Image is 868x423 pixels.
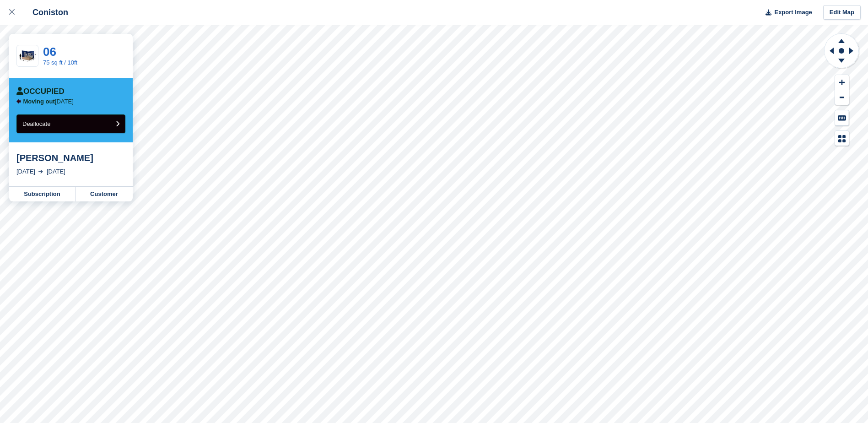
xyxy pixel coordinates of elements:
[22,120,50,127] span: Deallocate
[823,5,861,20] a: Edit Map
[38,170,43,174] img: arrow-right-light-icn-cde0832a797a2874e46488d9cf13f60e5c3a73dbe684e267c42b8395dfbc2abf.svg
[9,187,75,201] a: Subscription
[16,152,125,163] div: [PERSON_NAME]
[16,167,35,176] div: [DATE]
[23,98,55,105] span: Moving out
[24,7,68,18] div: Coniston
[774,8,812,17] span: Export Image
[835,75,849,90] button: Zoom In
[760,5,812,20] button: Export Image
[835,110,849,125] button: Keyboard Shortcuts
[75,187,133,201] a: Customer
[17,48,38,64] img: 10-ft-container.jpg
[835,90,849,105] button: Zoom Out
[43,59,77,66] a: 75 sq ft / 10ft
[47,167,65,176] div: [DATE]
[16,114,125,133] button: Deallocate
[835,131,849,146] button: Map Legend
[16,99,21,104] img: arrow-left-icn-90495f2de72eb5bd0bd1c3c35deca35cc13f817d75bef06ecd7c0b315636ce7e.svg
[23,98,74,105] p: [DATE]
[43,45,56,59] a: 06
[16,87,65,96] div: Occupied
